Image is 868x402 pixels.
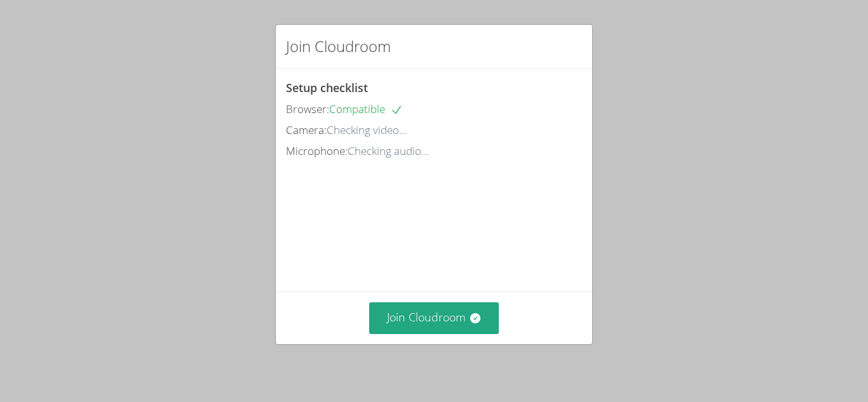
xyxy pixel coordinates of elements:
[286,144,348,158] span: Microphone:
[348,144,429,158] span: Checking audio...
[286,123,327,137] span: Camera:
[286,102,329,116] span: Browser:
[327,123,407,137] span: Checking video...
[286,80,368,95] span: Setup checklist
[329,102,403,116] span: Compatible
[369,302,499,333] button: Join Cloudroom
[286,35,391,58] h2: Join Cloudroom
